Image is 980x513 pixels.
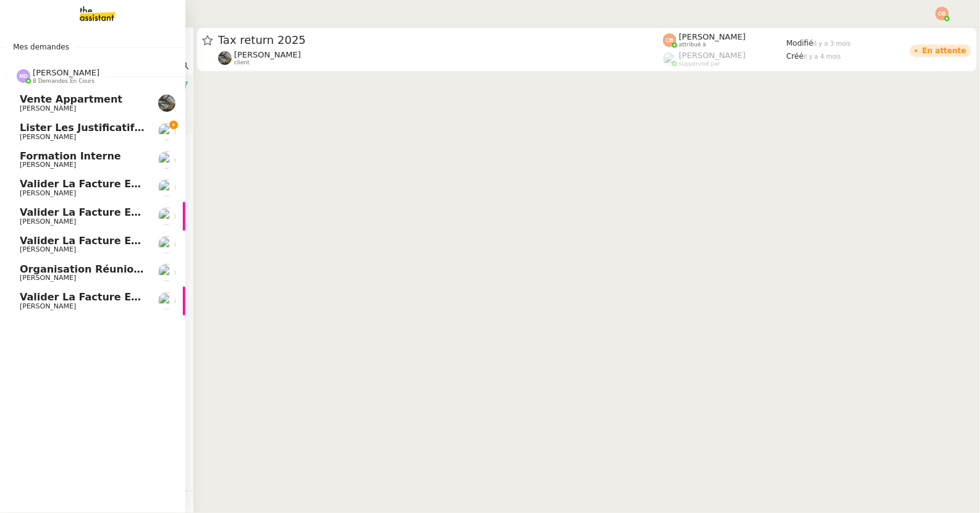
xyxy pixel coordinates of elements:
span: [PERSON_NAME] [20,302,76,310]
span: [PERSON_NAME] [20,274,76,282]
img: users%2FHIWaaSoTa5U8ssS5t403NQMyZZE3%2Favatar%2Fa4be050e-05fa-4f28-bbe7-e7e8e4788720 [158,236,175,253]
img: users%2FHIWaaSoTa5U8ssS5t403NQMyZZE3%2Favatar%2Fa4be050e-05fa-4f28-bbe7-e7e8e4788720 [158,208,175,225]
span: il y a 4 mois [804,53,842,60]
img: users%2FHIWaaSoTa5U8ssS5t403NQMyZZE3%2Favatar%2Fa4be050e-05fa-4f28-bbe7-e7e8e4788720 [158,292,175,310]
span: [PERSON_NAME] [20,218,76,226]
span: Valider la facture ENGIE [20,178,158,190]
app-user-label: attribué à [663,32,787,48]
span: Lister les justificatifs de transports reçus par les salariés - [DATE] [20,122,399,134]
app-user-label: suppervisé par [663,51,787,67]
span: suppervisé par [679,61,720,67]
img: svg [17,69,30,83]
span: [PERSON_NAME] [20,245,76,253]
span: Tax return 2025 [218,35,663,46]
span: [PERSON_NAME] [20,189,76,197]
img: svg [936,7,949,20]
span: [PERSON_NAME] [234,50,301,59]
div: En attente [923,47,966,54]
span: attribué à [679,41,706,48]
span: Valider la facture ENGIE [20,235,158,247]
span: [PERSON_NAME] [20,161,76,169]
img: users%2FHIWaaSoTa5U8ssS5t403NQMyZZE3%2Favatar%2Fa4be050e-05fa-4f28-bbe7-e7e8e4788720 [158,179,175,197]
span: [PERSON_NAME] [33,68,99,77]
span: Valider la facture ENGIE [20,291,158,303]
span: Modifié [787,39,814,48]
img: users%2F9mvJqJUvllffspLsQzytnd0Nt4c2%2Favatar%2F82da88e3-d90d-4e39-b37d-dcb7941179ae [158,123,175,140]
img: svg [663,33,677,47]
span: [PERSON_NAME] [20,104,76,112]
span: Mes demandes [6,41,77,53]
span: [PERSON_NAME] [679,51,746,60]
span: [PERSON_NAME] [20,133,76,141]
app-user-detailed-label: client [218,50,663,66]
span: Organisation réunion comptable [20,263,205,275]
span: Formation interne [20,150,121,162]
span: Créé [787,52,804,61]
span: Vente appartment [20,93,122,105]
span: 8 demandes en cours [33,78,95,85]
span: il y a 3 mois [814,40,851,47]
img: users%2F9mvJqJUvllffspLsQzytnd0Nt4c2%2Favatar%2F82da88e3-d90d-4e39-b37d-dcb7941179ae [158,151,175,169]
span: [PERSON_NAME] [679,32,746,41]
span: Valider la facture ENGIE [20,206,158,218]
span: client [234,59,250,66]
img: 390d5429-d57e-4c9b-b625-ae6f09e29702 [158,95,175,112]
img: users%2FPVo4U3nC6dbZZPS5thQt7kGWk8P2%2Favatar%2F1516997780130.jpeg [158,264,175,281]
img: 390d5429-d57e-4c9b-b625-ae6f09e29702 [218,51,232,65]
img: users%2FyQfMwtYgTqhRP2YHWHmG2s2LYaD3%2Favatar%2Fprofile-pic.png [663,52,677,66]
